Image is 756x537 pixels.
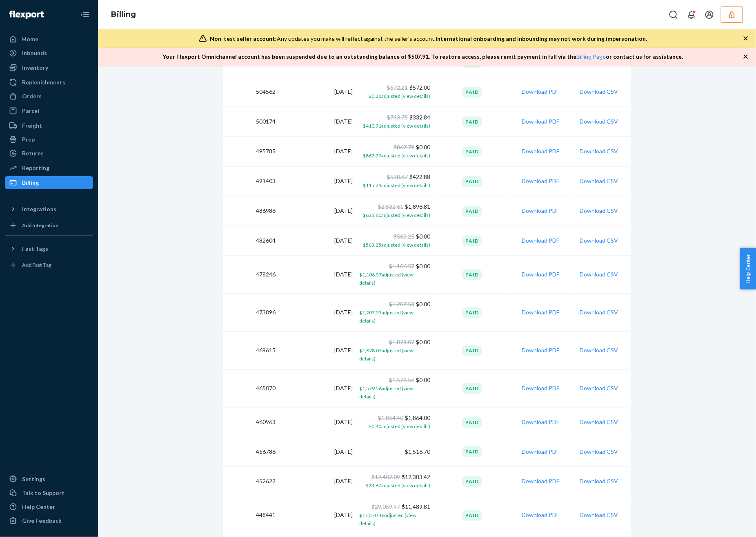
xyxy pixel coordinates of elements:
ol: breadcrumbs [105,3,142,27]
a: Returns [5,147,93,160]
td: 473896 [223,294,279,332]
span: $563.25 adjusted (view details) [363,242,430,248]
button: Download CSV [580,271,618,279]
td: $0.00 [356,332,434,370]
a: Help Center [5,500,93,513]
div: Paid [462,307,483,318]
td: $11,489.81 [356,497,434,535]
div: Returns [22,149,44,157]
span: Non-test seller account: [210,35,277,42]
td: $0.00 [356,370,434,408]
button: $115.79adjusted (view details) [363,181,430,190]
div: Paid [462,383,483,394]
span: $0.40 adjusted (view details) [369,424,430,430]
span: $29,059.97 [371,504,400,510]
td: 491403 [223,167,279,197]
button: $635.80adjusted (view details) [363,211,430,219]
td: 495785 [223,137,279,167]
td: 482604 [223,226,279,256]
a: Parcel [5,104,93,117]
span: $1,579.56 [389,377,414,384]
button: Download CSV [580,418,618,427]
span: International onboarding and inbounding may not work during impersonation. [436,35,647,42]
img: Flexport logo [9,11,44,19]
button: Download PDF [522,347,559,355]
td: [DATE] [279,497,356,535]
div: Paid [462,146,483,157]
button: Download CSV [580,477,618,486]
button: Download PDF [522,148,559,156]
span: $635.80 adjusted (view details) [363,212,430,219]
td: [DATE] [279,332,356,370]
button: $1,579.56adjusted (view details) [360,385,430,401]
button: Download PDF [522,271,559,279]
div: Any updates you make will reflect against the seller's account. [210,35,647,43]
td: 460963 [223,408,279,438]
span: $538.67 [387,174,408,181]
span: $1,864.40 [378,415,403,422]
span: $410.91 adjusted (view details) [363,123,430,129]
td: [DATE] [279,467,356,497]
div: Paid [462,476,483,487]
span: $1,579.56 adjusted (view details) [360,386,414,400]
span: $743.75 [387,114,408,121]
button: Open notifications [683,7,700,23]
div: Paid [462,345,483,356]
span: $0.21 adjusted (view details) [369,93,430,99]
span: $1,207.53 adjusted (view details) [360,310,414,324]
td: 456786 [223,438,279,467]
div: Freight [22,122,42,130]
button: Open account menu [701,7,718,23]
td: 500174 [223,107,279,137]
td: $1,864.00 [356,408,434,438]
span: $1,106.57 [389,263,414,270]
a: Inbounds [5,46,93,60]
td: [DATE] [279,438,356,467]
div: Home [22,35,38,43]
button: Download PDF [522,418,559,427]
button: Download CSV [580,448,618,456]
button: Give Feedback [5,514,93,527]
button: Help Center [740,248,756,289]
button: Download PDF [522,177,559,186]
a: Freight [5,119,93,132]
div: Paid [462,117,483,128]
td: [DATE] [279,408,356,438]
div: Paid [462,446,483,457]
span: $572.21 [387,84,408,91]
td: $1,516.70 [356,438,434,467]
span: $12,407.09 [371,474,400,481]
div: Billing [22,179,39,187]
button: Close Navigation [77,7,93,23]
div: Settings [22,475,45,483]
button: Download CSV [580,309,618,317]
div: Integrations [22,205,56,213]
td: [DATE] [279,77,356,107]
span: $563.25 [394,233,414,240]
a: Add Fast Tag [5,259,93,272]
button: Download CSV [580,237,618,245]
div: Parcel [22,107,39,115]
a: Home [5,33,93,46]
span: $1,207.53 [389,301,414,308]
div: Prep [22,135,35,144]
div: Orders [22,92,42,100]
a: Prep [5,133,93,146]
button: Download CSV [580,385,618,393]
div: Add Fast Tag [22,261,51,268]
button: Download PDF [522,207,559,215]
td: [DATE] [279,256,356,294]
div: Reporting [22,164,49,172]
a: Replenishments [5,76,93,89]
button: Download PDF [522,237,559,245]
button: Download CSV [580,118,618,126]
button: $0.40adjusted (view details) [369,422,430,431]
td: 486986 [223,197,279,226]
span: $867.79 adjusted (view details) [363,153,430,159]
div: Paid [462,417,483,428]
span: $1,878.07 adjusted (view details) [360,348,414,362]
button: Download CSV [580,177,618,186]
span: $1,878.07 [389,339,414,346]
a: Add Integration [5,219,93,232]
